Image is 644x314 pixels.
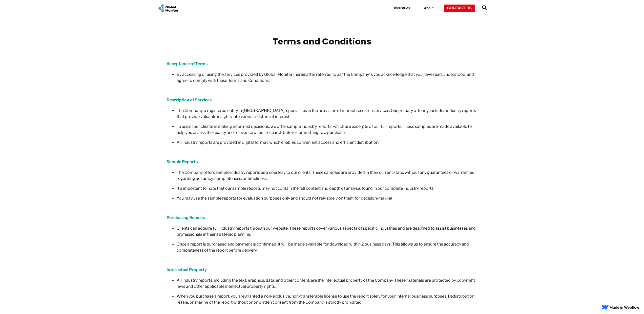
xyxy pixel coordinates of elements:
[177,185,478,191] li: It's important to note that our sample reports may not contain the full content and depth of anal...
[177,139,478,146] li: All industry reports are provided in digital format, which enables convenient access and efficien...
[177,277,478,289] li: All industry reports, including the text, graphics, data, and other content, are the intellectual...
[167,159,478,164] div: Sample Reports
[177,71,478,84] li: By accessing or using the services provided by Global Monitor (hereinafter referred to as "the Co...
[444,5,475,12] a: Contact Us
[610,306,639,309] img: Made in Webflow
[482,3,487,13] a: 
[167,37,478,46] h1: Terms and Conditions
[158,4,179,13] a: home
[177,241,478,253] li: Once a report is purchased and payment is confirmed, it will be made available for download withi...
[177,293,478,305] li: When you purchase a report, you are granted a non-exclusive, non-transferable license to use the ...
[177,225,478,237] li: Clients can acquire full industry reports through our website. These reports cover various aspect...
[167,61,478,66] div: Acceptance of Terms
[177,108,478,120] li: The Company, a registered entity in [GEOGRAPHIC_DATA], specializes in the provision of market res...
[167,98,478,103] div: Description of Services
[177,124,478,136] li: To assist our clients in making informed decisions, we offer sample industry reports, which are e...
[167,267,478,272] div: Intellectual Property
[177,170,478,182] li: The Company offers sample industry reports as a courtesy to our clients. These samples are provid...
[482,4,487,11] span: 
[391,6,413,11] a: Industries
[177,195,478,201] li: You may use the sample reports for evaluation purposes only and should not rely solely on them fo...
[421,6,437,11] a: About
[167,215,478,220] div: Purchasing Reports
